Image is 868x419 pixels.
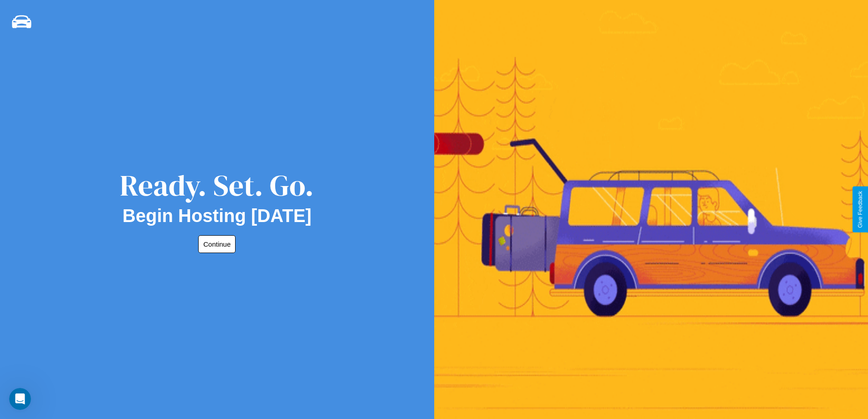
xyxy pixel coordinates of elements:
[198,235,236,253] button: Continue
[120,165,314,206] div: Ready. Set. Go.
[9,388,31,410] iframe: Intercom live chat
[123,206,312,226] h2: Begin Hosting [DATE]
[857,191,863,228] div: Give Feedback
